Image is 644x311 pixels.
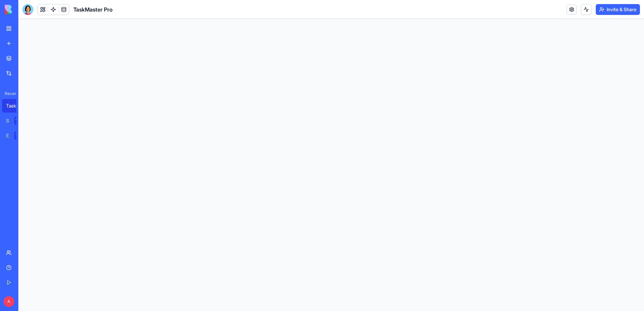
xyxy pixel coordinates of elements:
a: TaskMaster Pro [2,99,29,113]
a: Social Media Content GeneratorTRY [2,114,29,128]
a: Email Marketing GeneratorTRY [2,129,29,142]
span: Recent [2,91,16,96]
img: logo [5,5,47,14]
span: TaskMaster Pro [73,5,112,14]
div: TRY [14,132,25,140]
span: A [3,296,14,307]
div: TRY [14,117,25,125]
div: Social Media Content Generator [6,117,10,124]
div: Email Marketing Generator [6,132,10,139]
button: Invite & Share [596,4,640,15]
div: TaskMaster Pro [6,102,25,109]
